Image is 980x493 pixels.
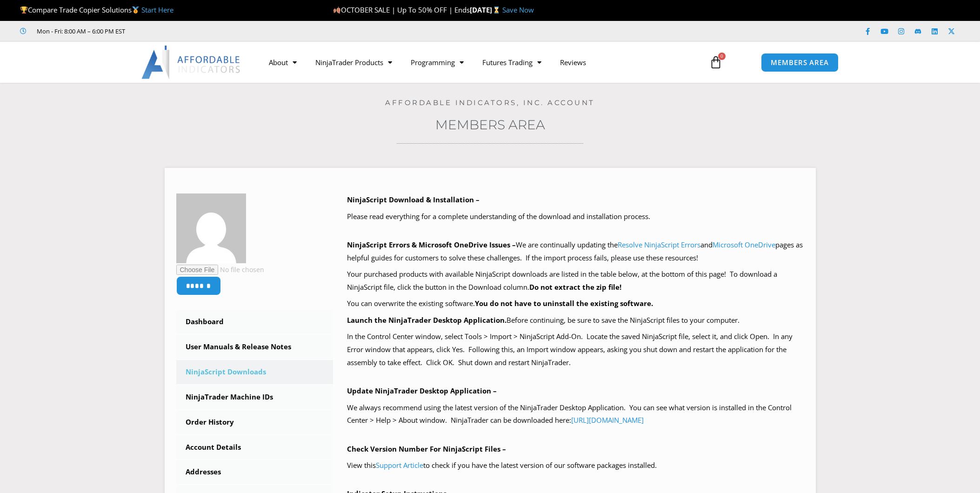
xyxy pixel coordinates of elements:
[529,282,621,292] b: Do not extract the zip file!
[176,385,333,409] a: NinjaTrader Machine IDs
[502,5,534,14] a: Save Now
[347,239,804,265] p: We are continually updating the and pages as helpful guides for customers to solve these challeng...
[347,195,480,204] b: NinjaScript Download & Installation –
[401,52,473,73] a: Programming
[493,7,500,13] img: ⌛
[347,459,804,472] p: View this to check if you have the latest version of our software packages installed.
[176,360,333,384] a: NinjaScript Downloads
[260,52,699,73] nav: Menu
[771,59,829,66] span: MEMBERS AREA
[347,444,506,453] b: Check Version Number For NinjaScript Files –
[713,240,775,249] a: Microsoft OneDrive
[347,210,804,223] p: Please read everything for a complete understanding of the download and installation process.
[34,26,125,37] span: Mon - Fri: 8:00 AM – 6:00 PM EST
[385,98,595,107] a: Affordable Indicators, Inc. Account
[260,52,306,73] a: About
[176,410,333,434] a: Order History
[695,49,736,76] a: 0
[347,315,507,325] b: Launch the NinjaTrader Desktop Application.
[435,117,545,133] a: Members Area
[176,460,333,484] a: Addresses
[347,330,804,369] p: In the Control Center window, select Tools > Import > NinjaScript Add-On. Locate the saved NinjaS...
[176,435,333,460] a: Account Details
[376,460,423,470] a: Support Article
[761,53,839,72] a: MEMBERS AREA
[176,193,246,263] img: 4e2fda17821acc9fb1abcf38845a449daf3e615fcd8a5b7b14aa3db817f03602
[470,5,502,14] strong: [DATE]
[132,7,139,13] img: 🥇
[333,7,340,13] img: 🍂
[176,310,333,334] a: Dashboard
[176,335,333,359] a: User Manuals & Release Notes
[347,240,516,249] b: NinjaScript Errors & Microsoft OneDrive Issues –
[333,5,470,14] span: OCTOBER SALE | Up To 50% OFF | Ends
[718,53,726,60] span: 0
[618,240,700,249] a: Resolve NinjaScript Errors
[20,7,27,13] img: 🏆
[551,52,595,73] a: Reviews
[138,27,278,36] iframe: Customer reviews powered by Trustpilot
[347,297,804,310] p: You can overwrite the existing software.
[347,314,804,327] p: Before continuing, be sure to save the NinjaScript files to your computer.
[347,401,804,427] p: We always recommend using the latest version of the NinjaTrader Desktop Application. You can see ...
[347,386,497,395] b: Update NinjaTrader Desktop Application –
[306,52,401,73] a: NinjaTrader Products
[20,5,173,14] span: Compare Trade Copier Solutions
[141,46,241,79] img: LogoAI | Affordable Indicators – NinjaTrader
[347,268,804,294] p: Your purchased products with available NinjaScript downloads are listed in the table below, at th...
[571,415,644,425] a: [URL][DOMAIN_NAME]
[141,5,173,14] a: Start Here
[475,299,653,308] b: You do not have to uninstall the existing software.
[473,52,551,73] a: Futures Trading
